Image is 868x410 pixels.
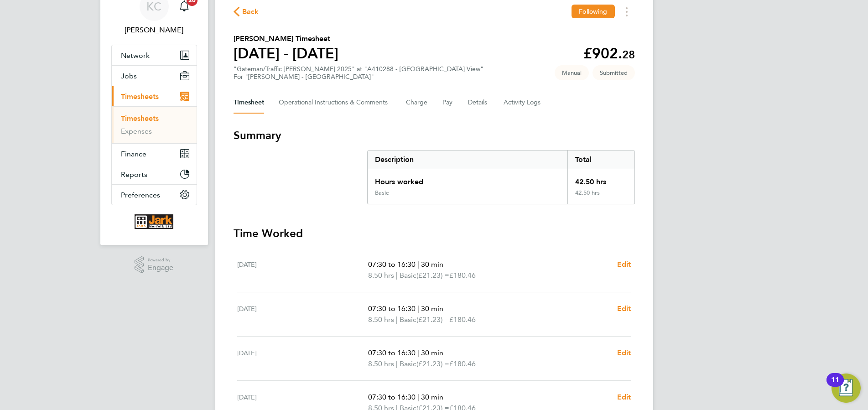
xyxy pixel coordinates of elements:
div: 42.50 hrs [567,189,634,204]
div: For "[PERSON_NAME] - [GEOGRAPHIC_DATA]" [234,73,483,81]
span: | [396,359,398,368]
span: (£21.23) = [416,315,449,324]
span: (£21.23) = [416,271,449,280]
span: Edit [617,304,631,313]
button: Operational Instructions & Comments [279,92,391,114]
div: Description [368,151,568,169]
button: Activity Logs [504,92,542,114]
span: 8.50 hrs [368,271,394,280]
span: Finance [121,150,146,158]
span: 30 min [421,393,443,401]
a: Powered byEngage [135,256,173,274]
div: "Gateman/Traffic [PERSON_NAME] 2025" at "A410288 - [GEOGRAPHIC_DATA] View" [234,65,483,81]
div: Summary [367,150,635,204]
div: [DATE] [237,259,369,281]
button: Preferences [112,185,197,205]
a: Expenses [121,127,152,135]
span: | [417,348,419,357]
span: 07:30 to 16:30 [368,348,416,357]
span: Powered by [148,256,173,264]
a: Go to home page [111,214,197,229]
span: | [396,271,398,280]
span: Timesheets [121,92,159,101]
span: 30 min [421,348,443,357]
span: 28 [622,48,635,61]
span: KC [146,0,161,12]
button: Jobs [112,66,197,86]
span: Edit [617,260,631,269]
div: Timesheets [112,106,197,143]
span: 8.50 hrs [368,359,394,368]
span: 07:30 to 16:30 [368,304,416,313]
app-decimal: £902. [583,45,635,62]
div: Hours worked [368,169,568,189]
button: Timesheets Menu [619,5,635,19]
a: Edit [617,348,631,358]
button: Timesheet [234,92,264,114]
button: Finance [112,144,197,164]
span: Jobs [121,72,137,80]
span: Kelly Cartwright [111,25,197,36]
span: | [417,260,419,269]
div: Total [567,151,634,169]
span: 07:30 to 16:30 [368,260,416,269]
a: Edit [617,392,631,403]
button: Open Resource Center, 11 new notifications [832,374,861,403]
span: 07:30 to 16:30 [368,393,416,401]
span: | [417,393,419,401]
h3: Summary [234,128,635,143]
div: 11 [831,380,839,392]
span: | [417,304,419,313]
span: £180.46 [449,271,476,280]
button: Timesheets [112,86,197,106]
span: Basic [400,314,416,325]
div: [DATE] [237,348,369,369]
h2: [PERSON_NAME] Timesheet [234,33,338,44]
span: 30 min [421,304,443,313]
button: Charge [406,92,428,114]
img: corerecruiter-logo-retina.png [135,214,173,229]
div: 42.50 hrs [567,169,634,189]
span: This timesheet is Submitted. [593,65,635,80]
span: Edit [617,348,631,357]
a: Timesheets [121,114,159,123]
a: Edit [617,259,631,270]
button: Details [468,92,489,114]
span: Basic [400,270,416,281]
span: (£21.23) = [416,359,449,368]
span: Network [121,51,150,60]
button: Following [572,5,614,18]
button: Pay [442,92,453,114]
div: Basic [375,189,389,197]
span: This timesheet was manually created. [555,65,589,80]
span: 8.50 hrs [368,315,394,324]
span: Edit [617,393,631,401]
span: Basic [400,358,416,369]
span: 30 min [421,260,443,269]
span: Preferences [121,191,160,199]
h3: Time Worked [234,226,635,241]
a: Edit [617,303,631,314]
span: Following [579,7,607,16]
button: Network [112,45,197,65]
h1: [DATE] - [DATE] [234,44,338,62]
button: Reports [112,164,197,184]
span: £180.46 [449,359,476,368]
span: £180.46 [449,315,476,324]
span: Engage [148,264,173,272]
span: | [396,315,398,324]
button: Back [234,6,259,17]
span: Back [242,6,259,17]
div: [DATE] [237,303,369,325]
span: Reports [121,170,147,179]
